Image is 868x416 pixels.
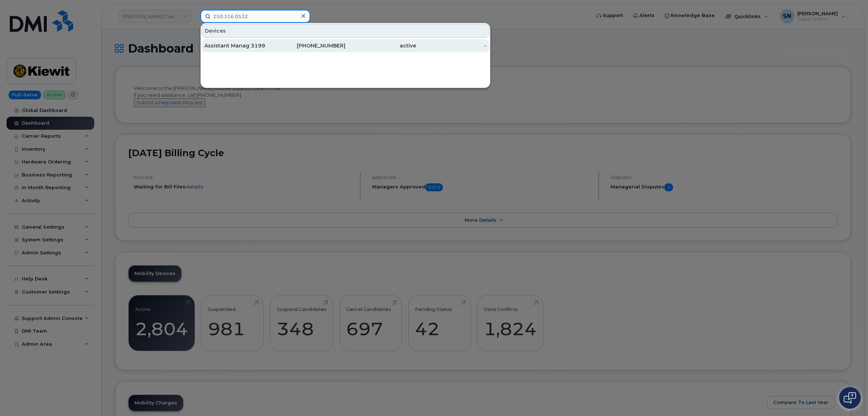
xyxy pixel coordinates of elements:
a: Assistant Manag 3199[PHONE_NUMBER]active- [202,39,489,52]
div: Devices [202,24,489,38]
div: [PHONE_NUMBER] [275,42,346,49]
img: Open chat [844,392,856,404]
div: active [345,42,416,49]
div: Assistant Manag 3199 [204,42,275,49]
div: - [416,42,487,49]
